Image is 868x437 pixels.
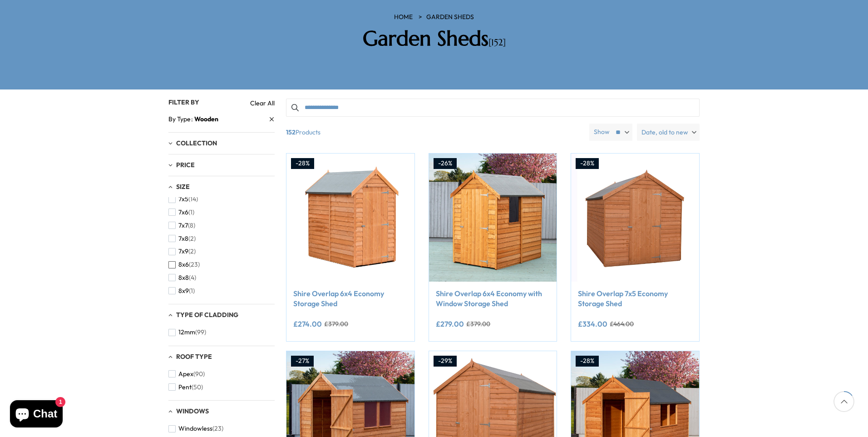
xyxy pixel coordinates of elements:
span: (90) [193,370,205,378]
button: 8x6 [168,258,200,271]
span: (23) [212,425,223,432]
span: Filter By [168,98,199,106]
label: Date, old to new [637,124,700,141]
button: Windowless [168,422,223,435]
ins: £274.00 [293,320,322,328]
span: (14) [188,195,198,203]
span: Size [176,183,190,191]
span: By Type [168,114,194,124]
span: Windowless [178,425,212,432]
span: 7x6 [178,209,188,216]
span: Type of Cladding [176,311,238,319]
a: Shire Overlap 6x4 Economy with Window Storage Shed [436,288,550,309]
span: 8x8 [178,274,189,282]
h2: Garden Sheds [305,26,563,51]
a: Shire Overlap 7x5 Economy Storage Shed [578,288,692,309]
span: (1) [188,209,194,216]
a: Clear All [250,99,275,108]
del: £464.00 [610,321,634,327]
span: Date, old to new [641,124,688,141]
button: 7x9 [168,245,196,258]
button: 7x7 [168,219,195,232]
a: Shire Overlap 6x4 Economy Storage Shed [293,288,408,309]
span: Roof Type [176,353,212,361]
img: Shire Overlap 6x4 Economy Storage Shed - Best Shed [286,154,414,282]
span: [152] [488,37,506,48]
label: Show [594,128,610,137]
span: 7x9 [178,248,188,255]
div: -28% [576,356,599,367]
span: Windows [176,407,209,415]
del: £379.00 [324,321,348,327]
ins: £279.00 [436,320,464,328]
span: (1) [189,287,195,295]
span: Apex [178,370,193,378]
span: 8x6 [178,261,189,268]
span: 7x8 [178,235,188,243]
div: -29% [434,356,457,367]
span: Products [282,124,586,141]
span: Pent [178,383,192,391]
button: Apex [168,367,205,381]
span: 8x9 [178,287,189,295]
span: Collection [176,139,217,147]
div: -27% [291,356,314,367]
del: £379.00 [466,321,490,327]
inbox-online-store-chat: Shopify online store chat [7,400,65,430]
span: (50) [192,383,203,391]
button: 8x9 [168,284,195,298]
button: 12mm [168,326,206,339]
input: Search products [286,99,700,117]
span: (99) [195,328,206,336]
ins: £334.00 [578,320,607,328]
span: 7x5 [178,195,188,203]
img: Shire Overlap 7x5 Economy Storage Shed - Best Shed [571,154,699,282]
b: 152 [286,124,296,141]
button: 8x8 [168,271,196,284]
span: 7x7 [178,222,188,229]
button: 7x6 [168,206,194,219]
a: Garden Sheds [426,13,474,22]
span: Price [176,161,195,169]
span: Wooden [194,115,218,123]
button: Pent [168,381,203,394]
button: 7x5 [168,193,198,206]
button: 7x8 [168,232,196,245]
div: -28% [576,158,599,169]
span: (8) [188,222,195,229]
a: HOME [394,13,413,22]
span: (2) [188,235,196,243]
span: 12mm [178,328,195,336]
span: (4) [189,274,196,282]
div: -28% [291,158,314,169]
img: Shire Overlap 6x4 Economy with Window Storage Shed - Best Shed [429,154,557,282]
span: (23) [189,261,200,268]
span: (2) [188,248,196,255]
div: -26% [434,158,457,169]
